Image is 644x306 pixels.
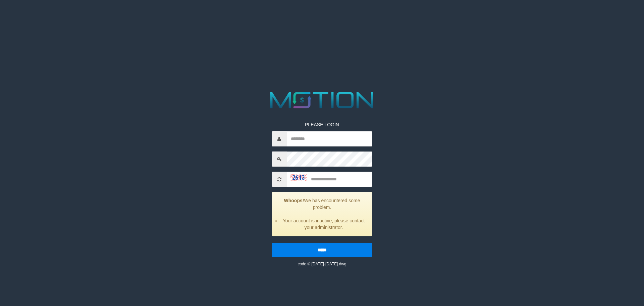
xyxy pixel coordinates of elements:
[272,192,372,236] div: We has encountered some problem.
[298,262,346,266] small: code © [DATE]-[DATE] dwg
[272,121,372,128] p: PLEASE LOGIN
[290,174,307,181] img: captcha
[280,217,367,231] li: Your account is inactive, please contact your administrator.
[266,89,378,111] img: MOTION_logo.png
[284,198,304,203] strong: Whoops!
